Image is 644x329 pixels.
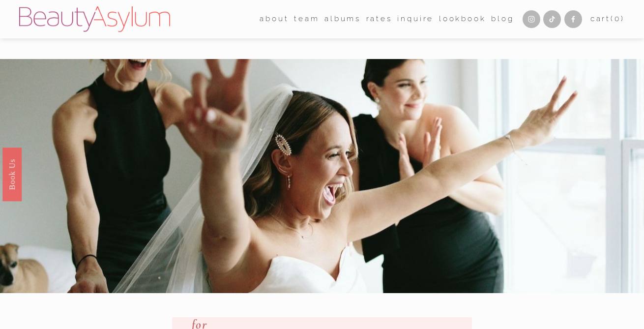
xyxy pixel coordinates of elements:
[19,6,170,32] img: Beauty Asylum | Bridal Hair &amp; Makeup Charlotte &amp; Atlanta
[324,12,361,27] a: albums
[491,12,514,27] a: Blog
[294,12,319,27] a: folder dropdown
[260,12,289,26] span: about
[543,10,561,28] a: TikTok
[397,12,434,27] a: Inquire
[439,12,486,27] a: Lookbook
[615,14,621,23] span: 0
[523,10,540,28] a: Instagram
[564,10,582,28] a: Facebook
[2,147,22,201] a: Book Us
[611,14,625,23] span: ( )
[590,12,625,26] a: Cart(0)
[366,12,392,27] a: Rates
[260,12,289,27] a: folder dropdown
[294,12,319,26] span: team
